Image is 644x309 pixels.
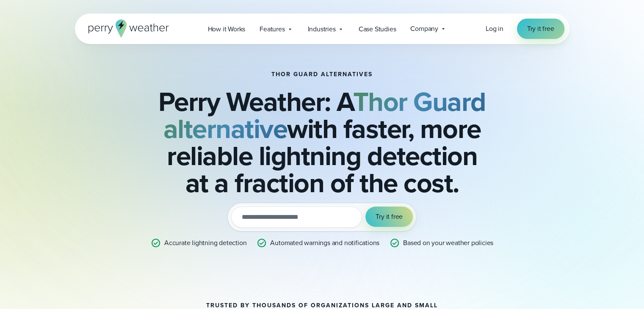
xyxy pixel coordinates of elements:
span: Case Studies [359,24,396,34]
span: Try it free [527,24,554,34]
h2: Perry Weather: A with faster, more reliable lightning detection at a fraction of the cost. [117,88,527,196]
p: Automated warnings and notifications [270,238,379,248]
h2: Trusted by thousands of organizations large and small [206,302,438,309]
p: Accurate lightning detection [164,238,246,248]
a: How it Works [201,20,253,38]
strong: Thor Guard alternative [163,82,486,149]
a: Try it free [517,19,564,39]
span: Industries [308,24,336,34]
a: Case Studies [351,20,404,38]
span: Features [260,24,285,34]
span: Try it free [376,212,403,222]
a: Log in [486,24,503,34]
span: Company [410,24,438,34]
p: Based on your weather policies [403,238,493,248]
h1: THOR GUARD ALTERNATIVES [271,71,373,78]
button: Try it free [365,207,413,227]
span: How it Works [208,24,246,34]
